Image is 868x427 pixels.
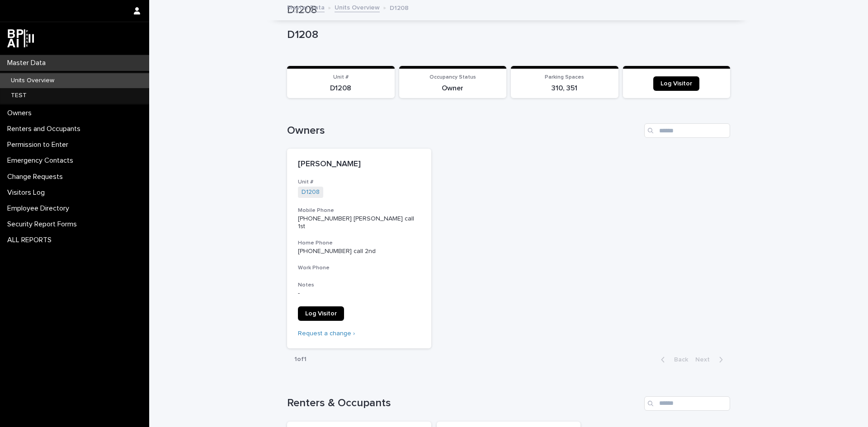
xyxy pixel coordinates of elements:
span: Parking Spaces [545,75,584,80]
button: Back [654,356,692,364]
p: Change Requests [4,173,70,181]
p: 310, 351 [516,84,613,93]
input: Search [644,396,730,411]
p: Renters and Occupants [4,125,88,133]
p: Permission to Enter [4,141,75,149]
p: [PERSON_NAME] [298,160,420,169]
img: dwgmcNfxSF6WIOOXiGgu [7,29,34,47]
span: Back [669,357,688,363]
a: [PERSON_NAME]Unit #D1208 Mobile Phone[PHONE_NUMBER] [PERSON_NAME] call 1stHome Phone[PHONE_NUMBER... [287,149,431,348]
span: Log Visitor [660,80,692,87]
p: D1208 [287,28,726,42]
a: [PHONE_NUMBER] call 2nd [298,248,376,254]
h3: Mobile Phone [298,207,420,214]
h3: Notes [298,282,420,289]
p: Master Data [4,59,53,67]
h1: Renters & Occupants [287,397,641,410]
p: Owners [4,109,39,117]
a: Log Visitor [298,306,344,321]
a: Units Overview [335,2,380,12]
p: D1208 [390,2,409,12]
p: ALL REPORTS [4,236,59,244]
h1: Owners [287,124,641,137]
p: Owner [405,84,501,93]
p: Employee Directory [4,204,76,213]
a: Log Visitor [653,76,699,91]
p: Security Report Forms [4,220,84,229]
button: Next [692,356,730,364]
span: Unit # [333,75,349,80]
input: Search [644,123,730,138]
p: Visitors Log [4,188,52,197]
p: Units Overview [4,77,61,84]
a: [PHONE_NUMBER] [PERSON_NAME] call 1st [298,216,416,230]
p: 1 of 1 [287,348,314,371]
p: - [298,290,420,297]
a: Request a change › [298,330,355,337]
a: Master Data [287,2,325,12]
span: Occupancy Status [429,75,476,80]
h3: Unit # [298,178,420,186]
h3: Work Phone [298,264,420,272]
span: Log Visitor [305,310,337,317]
p: Emergency Contacts [4,156,80,165]
p: D1208 [292,84,389,93]
span: Next [695,357,715,363]
p: TEST [4,92,34,99]
a: D1208 [302,188,320,196]
h3: Home Phone [298,239,420,247]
